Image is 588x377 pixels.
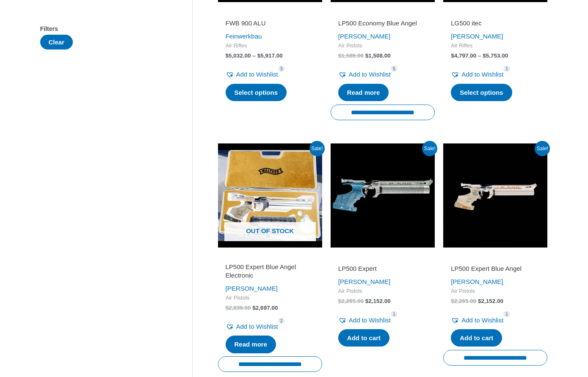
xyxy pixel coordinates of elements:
iframe: Customer reviews powered by Trustpilot [338,7,427,17]
span: $ [252,305,256,311]
bdi: 2,839.00 [226,305,251,311]
a: LP500 Expert Blue Angel Electronic [226,263,315,283]
span: $ [451,52,454,59]
a: Add to Wishlist [226,321,278,333]
span: Add to Wishlist [461,71,503,78]
span: $ [478,298,481,304]
a: LP500 Economy Blue Angel [338,19,427,30]
a: FWB 900 ALU [226,19,315,30]
bdi: 5,753.00 [483,52,508,59]
h2: LP500 Expert Blue Angel [451,264,540,273]
a: [PERSON_NAME] [451,278,503,285]
h2: LP500 Economy Blue Angel [338,19,427,28]
a: Add to Wishlist [451,69,503,80]
span: Sale! [309,141,325,156]
span: $ [451,298,454,304]
iframe: Customer reviews powered by Trustpilot [226,253,315,263]
span: $ [483,52,486,59]
span: Air Pistols [338,288,427,295]
button: Clear [40,35,73,50]
iframe: Customer reviews powered by Trustpilot [338,253,427,263]
a: Feinwerkbau [226,33,262,40]
a: Add to Wishlist [451,314,503,326]
span: $ [226,305,229,311]
span: Add to Wishlist [349,316,391,324]
span: 1 [503,66,510,72]
span: Add to Wishlist [349,71,391,78]
bdi: 5,032.00 [226,52,251,59]
a: LP500 Expert Blue Angel [451,264,540,276]
a: [PERSON_NAME] [226,285,278,292]
a: Add to cart: “LP500 Expert” [338,329,389,347]
span: Add to Wishlist [236,323,278,330]
span: Air Pistols [451,288,540,295]
span: 2 [278,318,285,324]
a: [PERSON_NAME] [451,33,503,40]
span: Out of stock [224,222,316,242]
img: LP500 Expert Blue Angel [443,143,547,248]
bdi: 2,265.00 [451,298,476,304]
span: – [478,52,481,59]
iframe: Customer reviews powered by Trustpilot [226,7,315,17]
a: [PERSON_NAME] [338,278,390,285]
bdi: 1,508.00 [365,52,391,59]
span: $ [365,298,369,304]
span: Add to Wishlist [461,316,503,324]
div: Filters [40,23,167,35]
a: Add to Wishlist [338,69,391,80]
a: Read more about “LP500 Economy Blue Angel” [338,84,389,102]
a: LG500 itec [451,19,540,30]
a: Read more about “LP500 Expert Blue Angel Electronic” [226,336,276,353]
h2: LP500 Expert [338,264,427,273]
a: LP500 Expert [338,264,427,276]
span: 3 [278,66,285,72]
span: $ [338,298,342,304]
h2: FWB 900 ALU [226,19,315,28]
h2: LG500 itec [451,19,540,28]
span: 5 [391,66,398,72]
span: 1 [391,311,398,317]
img: LP500 Expert [331,143,435,248]
span: $ [365,52,369,59]
a: [PERSON_NAME] [338,33,390,40]
span: 1 [503,311,510,317]
bdi: 2,697.00 [252,305,278,311]
span: Air Rifles [226,42,315,50]
span: Sale! [535,141,550,156]
img: LP500 Expert Blue Angel Electronic [218,143,322,248]
a: Add to cart: “LP500 Expert Blue Angel” [451,329,502,347]
a: Add to Wishlist [338,314,391,326]
a: Select options for “LG500 itec” [451,84,512,102]
h2: LP500 Expert Blue Angel Electronic [226,263,315,279]
bdi: 2,152.00 [478,298,503,304]
bdi: 1,588.00 [338,52,364,59]
a: Out of stock [218,143,322,248]
span: – [252,52,256,59]
span: Air Pistols [338,42,427,50]
span: Add to Wishlist [236,71,278,78]
span: Air Rifles [451,42,540,50]
span: Air Pistols [226,294,315,302]
bdi: 5,917.00 [257,52,283,59]
iframe: Customer reviews powered by Trustpilot [451,7,540,17]
iframe: Customer reviews powered by Trustpilot [451,253,540,263]
bdi: 2,152.00 [365,298,391,304]
span: Sale! [422,141,437,156]
a: Add to Wishlist [226,69,278,80]
bdi: 2,265.00 [338,298,364,304]
span: $ [226,52,229,59]
span: $ [338,52,342,59]
a: Select options for “FWB 900 ALU” [226,84,287,102]
span: $ [257,52,261,59]
bdi: 4,797.00 [451,52,476,59]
